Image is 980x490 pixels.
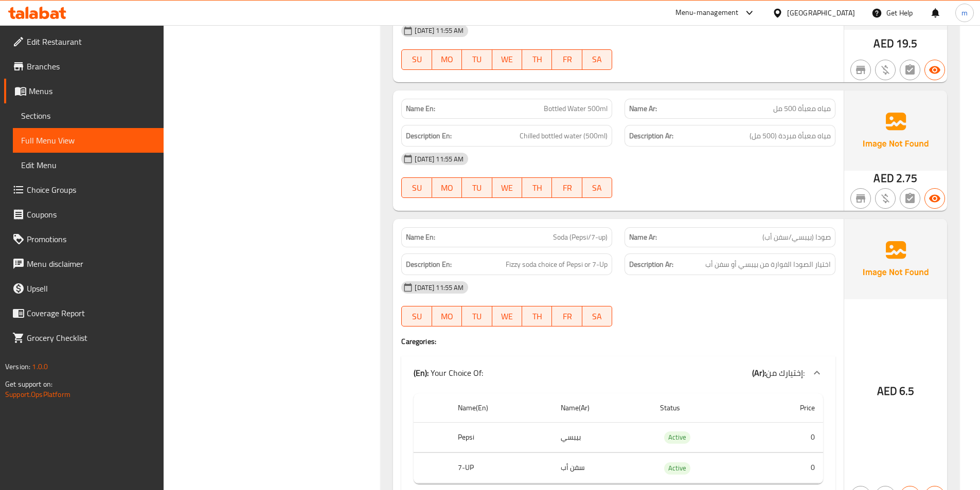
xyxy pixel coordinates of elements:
h4: Caregories: [401,336,835,347]
span: Edit Menu [21,159,155,171]
button: SU [401,177,432,198]
button: MO [432,49,462,70]
a: Grocery Checklist [4,325,164,350]
button: MO [432,177,462,198]
div: [GEOGRAPHIC_DATA] [787,7,855,19]
button: Not branch specific item [850,60,871,80]
span: Grocery Checklist [27,332,155,344]
span: Sections [21,110,155,122]
span: Choice Groups [27,184,155,196]
a: Coupons [4,202,164,227]
strong: Name En: [406,103,435,114]
span: Coverage Report [27,307,155,319]
td: بيبسي [553,422,652,452]
button: FR [552,177,582,198]
button: WE [492,177,522,198]
a: Upsell [4,276,164,301]
button: WE [492,306,522,326]
td: 0 [754,422,823,452]
img: Ae5nvW7+0k+MAAAAAElFTkSuQmCC [844,90,947,171]
a: Branches [4,54,164,79]
p: Your Choice Of: [414,367,483,379]
span: Upsell [27,282,155,295]
button: SU [401,306,432,326]
button: Available [924,60,945,80]
span: MO [436,52,458,67]
th: Name(Ar) [553,393,652,423]
span: Bottled Water 500ml [544,103,608,114]
span: WE [496,309,518,324]
span: [DATE] 11:55 AM [411,26,468,35]
button: Not branch specific item [850,188,871,209]
button: Purchased item [875,60,896,80]
span: 6.5 [899,381,914,401]
button: Available [924,188,945,209]
span: مياه معبأة مبردة (500 مل) [750,130,831,142]
button: SU [401,49,432,70]
button: Not has choices [900,60,920,80]
span: Coupons [27,208,155,221]
a: Choice Groups [4,177,164,202]
div: Active [664,431,690,444]
span: مياه معبأة 500 مل [773,103,831,114]
button: SA [582,306,612,326]
a: Coverage Report [4,301,164,325]
span: Fizzy soda choice of Pepsi or 7-Up [506,258,608,271]
span: 2.75 [896,168,918,188]
span: WE [496,52,518,67]
span: AED [874,168,894,188]
strong: Name Ar: [629,103,657,114]
span: AED [877,381,897,401]
span: SA [586,180,608,195]
span: [DATE] 11:55 AM [411,283,468,293]
span: SU [406,52,427,67]
button: WE [492,49,522,70]
table: choices table [414,393,823,484]
span: MO [436,309,458,324]
button: FR [552,49,582,70]
a: Menus [4,79,164,103]
span: اختيار الصودا الفوارة من بيبسي أو سفن أب [705,258,831,271]
div: Active [664,462,690,475]
span: Active [664,462,690,474]
span: Promotions [27,233,155,245]
a: Full Menu View [13,128,164,153]
img: Ae5nvW7+0k+MAAAAAElFTkSuQmCC [844,219,947,299]
span: 19.5 [896,33,918,53]
strong: Name Ar: [629,232,657,243]
span: Menus [29,85,155,97]
button: TU [462,49,492,70]
span: Menu disclaimer [27,258,155,270]
span: Soda (Pepsi/7-up) [553,232,608,243]
button: Purchased item [875,188,896,209]
button: FR [552,306,582,326]
span: AED [874,33,894,53]
th: Name(En) [450,393,552,423]
button: TH [522,306,552,326]
span: SU [406,309,427,324]
span: Get support on: [5,377,52,391]
td: 0 [754,453,823,483]
span: FR [556,180,578,195]
span: FR [556,309,578,324]
button: MO [432,306,462,326]
span: TH [526,180,548,195]
button: TH [522,177,552,198]
span: FR [556,52,578,67]
span: Active [664,431,690,443]
strong: Description Ar: [629,130,673,142]
b: (En): [414,365,429,380]
span: TH [526,309,548,324]
span: MO [436,180,458,195]
span: SA [586,309,608,324]
td: سفن أب [553,453,652,483]
strong: Description En: [406,258,452,271]
strong: Description Ar: [629,258,673,271]
span: WE [496,180,518,195]
a: Sections [13,103,164,128]
span: SA [586,52,608,67]
th: Price [754,393,823,423]
strong: Description En: [406,130,452,142]
a: Menu disclaimer [4,251,164,276]
span: m [961,7,968,19]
